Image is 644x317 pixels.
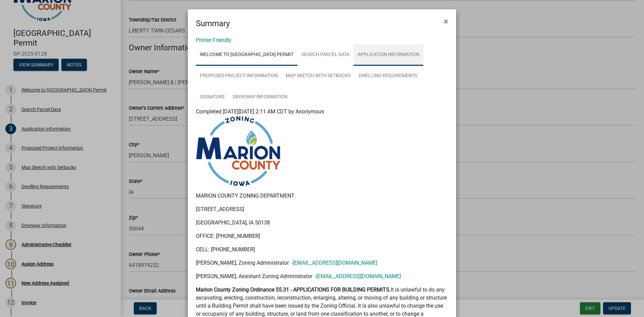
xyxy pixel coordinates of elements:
img: image_be028ab4-a45e-4790-9d45-118dc00cb89f.png [196,116,281,187]
a: Map Sketch with Setbacks [282,65,355,87]
button: Close [438,12,453,31]
p: CELL: [PHONE_NUMBER] [196,246,448,254]
a: [EMAIL_ADDRESS][DOMAIN_NAME] [316,273,401,279]
a: Application Information [354,44,423,66]
a: Proposed Project Information [196,65,282,87]
a: Signature [196,87,229,108]
a: Dwelling Requirements [355,65,421,87]
p: MARION COUNTY ZONING DEPARTMENT [196,192,448,200]
span: × [444,17,448,26]
span: Completed [DATE][DATE] 2:11 AM CDT by Anonymous [196,108,324,115]
p: [STREET_ADDRESS] [196,205,448,213]
a: Printer Friendly [196,37,231,43]
a: Welcome to [GEOGRAPHIC_DATA] Permit [196,44,298,66]
a: Driveway Information [229,87,291,108]
strong: Marion County Zoning Ordinance 55.31 - APPLICATIONS FOR BUILDING PERMITS. [196,286,391,293]
p: [GEOGRAPHIC_DATA], IA 50138 [196,219,448,227]
p: OFFICE: [PHONE_NUMBER] [196,232,448,240]
a: [EMAIL_ADDRESS][DOMAIN_NAME] [293,260,377,266]
h4: Summary [196,17,230,30]
p: [PERSON_NAME], Zoning Administrator - [196,259,448,267]
a: Search Parcel Data [298,44,354,66]
p: [PERSON_NAME], Assistant Zoning Administrator - [196,272,448,280]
